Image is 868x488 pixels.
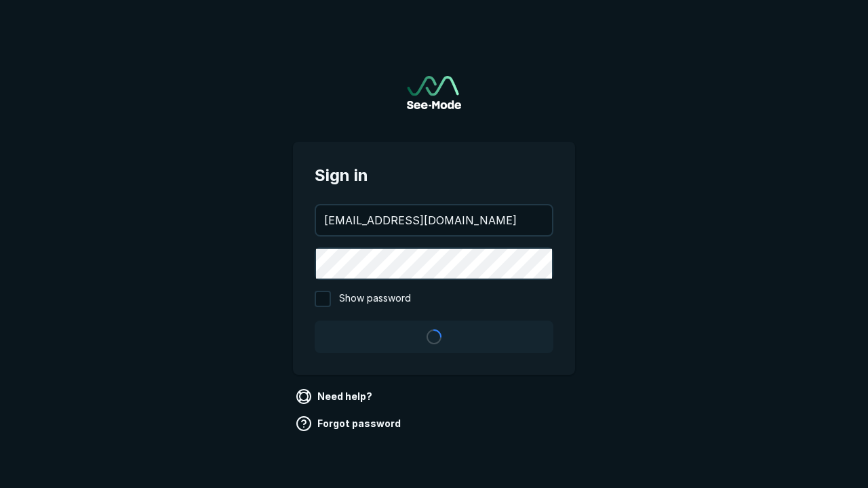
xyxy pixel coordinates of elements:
img: See-Mode Logo [407,76,461,109]
span: Sign in [315,163,553,188]
input: your@email.com [316,205,552,235]
a: Need help? [293,386,378,407]
a: Forgot password [293,413,406,434]
a: Go to sign in [407,76,461,109]
span: Show password [339,291,411,307]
